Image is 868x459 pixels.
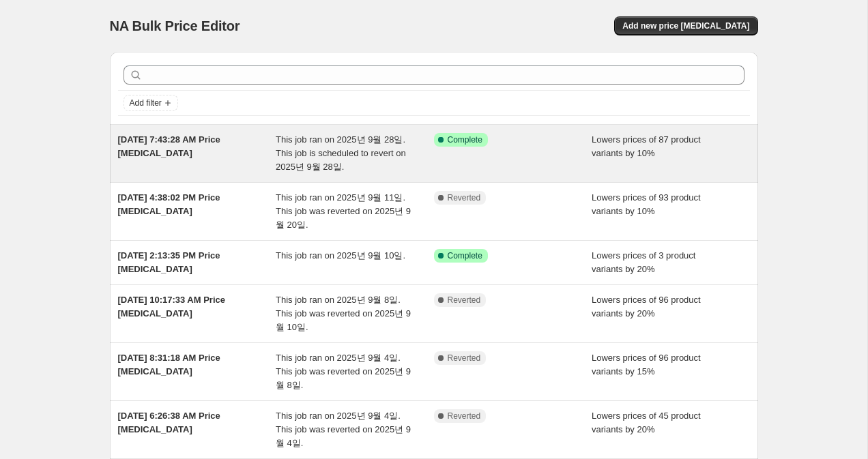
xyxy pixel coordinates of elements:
[592,192,701,216] span: Lowers prices of 93 product variants by 10%
[448,192,481,203] span: Reverted
[276,192,411,230] span: This job ran on 2025년 9월 11일. This job was reverted on 2025년 9월 20일.
[276,295,411,332] span: This job ran on 2025년 9월 8일. This job was reverted on 2025년 9월 10일.
[118,295,226,319] span: [DATE] 10:17:33 AM Price [MEDICAL_DATA]
[448,295,481,306] span: Reverted
[592,411,701,434] span: Lowers prices of 45 product variants by 20%
[592,353,701,376] span: Lowers prices of 96 product variants by 15%
[124,95,178,111] button: Add filter
[592,295,701,319] span: Lowers prices of 96 product variants by 20%
[614,16,757,35] button: Add new price [MEDICAL_DATA]
[118,411,220,434] span: [DATE] 6:26:38 AM Price [MEDICAL_DATA]
[118,353,220,376] span: [DATE] 8:31:18 AM Price [MEDICAL_DATA]
[276,134,406,172] span: This job ran on 2025년 9월 28일. This job is scheduled to revert on 2025년 9월 28일.
[118,250,220,274] span: [DATE] 2:13:35 PM Price [MEDICAL_DATA]
[448,411,481,421] span: Reverted
[622,20,749,31] span: Add new price [MEDICAL_DATA]
[448,134,482,145] span: Complete
[276,250,405,261] span: This job ran on 2025년 9월 10일.
[592,250,695,274] span: Lowers prices of 3 product variants by 20%
[130,98,162,108] span: Add filter
[110,18,240,33] span: NA Bulk Price Editor
[118,192,220,216] span: [DATE] 4:38:02 PM Price [MEDICAL_DATA]
[276,353,411,390] span: This job ran on 2025년 9월 4일. This job was reverted on 2025년 9월 8일.
[592,134,701,158] span: Lowers prices of 87 product variants by 10%
[448,250,482,261] span: Complete
[118,134,220,158] span: [DATE] 7:43:28 AM Price [MEDICAL_DATA]
[276,411,411,448] span: This job ran on 2025년 9월 4일. This job was reverted on 2025년 9월 4일.
[448,353,481,364] span: Reverted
